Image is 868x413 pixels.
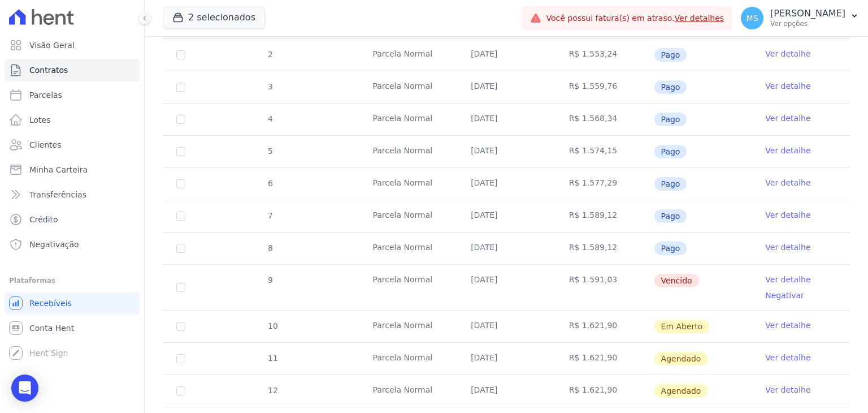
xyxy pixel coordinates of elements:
[654,80,687,94] span: Pago
[176,50,185,59] input: Só é possível selecionar pagamentos em aberto
[457,265,555,310] td: [DATE]
[359,39,457,71] td: Parcela Normal
[267,50,273,59] span: 2
[555,71,654,103] td: R$ 1.559,76
[555,343,654,375] td: R$ 1.621,90
[359,233,457,264] td: Parcela Normal
[555,311,654,342] td: R$ 1.621,90
[555,104,654,135] td: R$ 1.568,34
[546,12,724,24] span: Você possui fatura(s) em atraso.
[765,320,810,331] a: Ver detalhe
[654,177,687,191] span: Pago
[29,40,75,51] span: Visão Geral
[654,320,710,333] span: Em Aberto
[267,243,273,252] span: 8
[29,298,72,309] span: Recebíveis
[765,384,810,395] a: Ver detalhe
[654,242,687,255] span: Pago
[457,168,555,200] td: [DATE]
[267,321,278,330] span: 10
[176,322,185,331] input: default
[176,115,185,124] input: Só é possível selecionar pagamentos em aberto
[5,109,140,131] a: Lotes
[5,34,140,57] a: Visão Geral
[29,89,62,101] span: Parcelas
[176,386,185,395] input: default
[457,375,555,407] td: [DATE]
[29,189,86,200] span: Transferências
[654,113,687,126] span: Pago
[29,64,68,76] span: Contratos
[359,71,457,103] td: Parcela Normal
[555,265,654,310] td: R$ 1.591,03
[29,164,88,175] span: Minha Carteira
[654,274,699,287] span: Vencido
[765,177,810,188] a: Ver detalhe
[11,375,38,402] div: Open Intercom Messenger
[359,343,457,375] td: Parcela Normal
[267,114,273,123] span: 4
[176,212,185,221] input: Só é possível selecionar pagamentos em aberto
[654,209,687,223] span: Pago
[765,209,810,221] a: Ver detalhe
[555,375,654,407] td: R$ 1.621,90
[5,59,140,81] a: Contratos
[29,214,58,225] span: Crédito
[267,211,273,220] span: 7
[732,2,868,34] button: MS [PERSON_NAME] Ver opções
[359,200,457,232] td: Parcela Normal
[765,80,810,92] a: Ver detalhe
[457,343,555,375] td: [DATE]
[457,71,555,103] td: [DATE]
[770,19,845,28] p: Ver opções
[5,183,140,206] a: Transferências
[5,84,140,106] a: Parcelas
[29,114,51,126] span: Lotes
[176,354,185,363] input: default
[555,233,654,264] td: R$ 1.589,12
[29,322,74,334] span: Conta Hent
[29,139,61,150] span: Clientes
[765,291,804,300] a: Negativar
[555,200,654,232] td: R$ 1.589,12
[176,283,185,292] input: default
[163,7,265,28] button: 2 selecionados
[359,136,457,167] td: Parcela Normal
[457,104,555,135] td: [DATE]
[176,179,185,188] input: Só é possível selecionar pagamentos em aberto
[267,82,273,91] span: 3
[765,145,810,156] a: Ver detalhe
[5,158,140,181] a: Minha Carteira
[5,134,140,156] a: Clientes
[359,104,457,135] td: Parcela Normal
[267,147,273,156] span: 5
[654,384,708,398] span: Agendado
[5,292,140,315] a: Recebíveis
[359,311,457,342] td: Parcela Normal
[457,39,555,71] td: [DATE]
[29,239,79,250] span: Negativação
[267,179,273,188] span: 6
[675,14,724,23] a: Ver detalhes
[176,244,185,253] input: Só é possível selecionar pagamentos em aberto
[359,168,457,200] td: Parcela Normal
[9,274,135,287] div: Plataformas
[765,113,810,124] a: Ver detalhe
[555,136,654,167] td: R$ 1.574,15
[457,200,555,232] td: [DATE]
[654,352,708,365] span: Agendado
[176,147,185,156] input: Só é possível selecionar pagamentos em aberto
[359,265,457,310] td: Parcela Normal
[5,233,140,256] a: Negativação
[5,208,140,231] a: Crédito
[267,386,278,395] span: 12
[457,136,555,167] td: [DATE]
[555,39,654,71] td: R$ 1.553,24
[770,8,845,19] p: [PERSON_NAME]
[176,83,185,92] input: Só é possível selecionar pagamentos em aberto
[765,274,810,285] a: Ver detalhe
[555,168,654,200] td: R$ 1.577,29
[765,48,810,59] a: Ver detalhe
[747,14,758,22] span: MS
[765,242,810,253] a: Ver detalhe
